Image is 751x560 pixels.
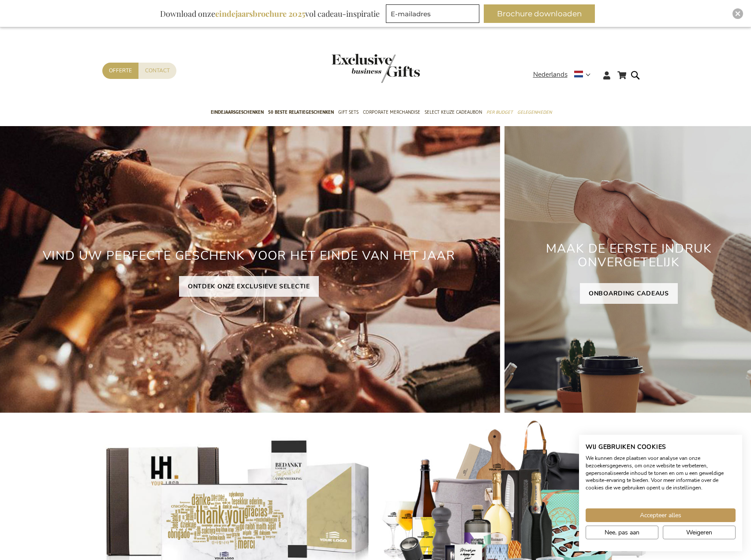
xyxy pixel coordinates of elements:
[586,526,658,539] button: Pas cookie voorkeuren aan
[211,102,264,124] a: Eindejaarsgeschenken
[533,70,596,80] div: Nederlands
[268,108,334,117] span: 50 beste relatiegeschenken
[640,511,681,520] span: Accepteer alles
[338,108,359,117] span: Gift Sets
[332,54,420,83] img: Exclusive Business gifts logo
[586,455,736,492] p: We kunnen deze plaatsen voor analyse van onze bezoekersgegevens, om onze website te verbeteren, g...
[663,526,736,539] button: Alle cookies weigeren
[580,283,678,304] a: ONBOARDING CADEAUS
[484,4,595,23] button: Brochure downloaden
[533,70,568,80] span: Nederlands
[215,8,305,19] b: eindejaarsbrochure 2025
[363,102,420,124] a: Corporate Merchandise
[179,276,319,297] a: ONTDEK ONZE EXCLUSIEVE SELECTIE
[102,63,138,79] a: Offerte
[486,108,513,117] span: Per Budget
[425,108,482,117] span: Select Keuze Cadeaubon
[332,54,376,83] a: store logo
[363,108,420,117] span: Corporate Merchandise
[386,4,482,26] form: marketing offers and promotions
[156,4,384,23] div: Download onze vol cadeau-inspiratie
[735,11,740,16] img: Close
[425,102,482,124] a: Select Keuze Cadeaubon
[486,102,513,124] a: Per Budget
[386,4,479,23] input: E-mailadres
[211,108,264,117] span: Eindejaarsgeschenken
[732,8,743,19] div: Close
[686,528,712,537] span: Weigeren
[586,443,736,451] h2: Wij gebruiken cookies
[517,108,552,117] span: Gelegenheden
[517,102,552,124] a: Gelegenheden
[605,528,639,537] span: Nee, pas aan
[338,102,359,124] a: Gift Sets
[138,63,176,79] a: Contact
[268,102,334,124] a: 50 beste relatiegeschenken
[586,508,736,522] button: Accepteer alle cookies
